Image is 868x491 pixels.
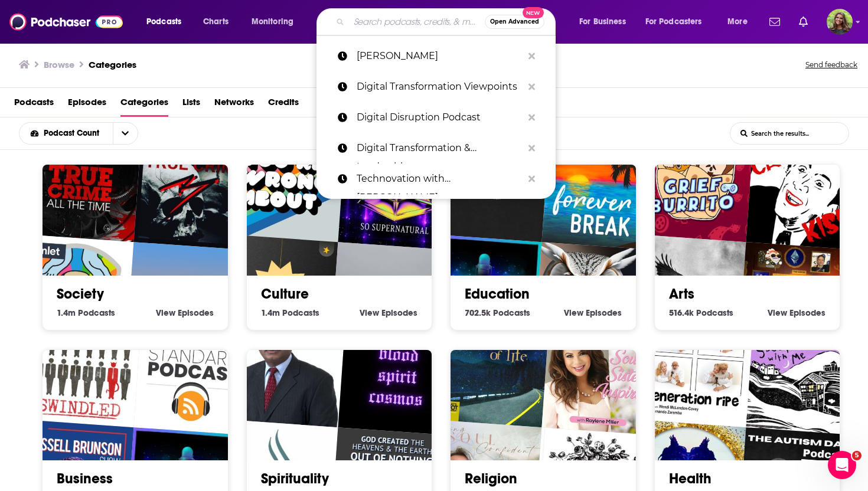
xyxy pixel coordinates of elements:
[349,12,485,31] input: Search podcasts, credits, & more...
[669,285,694,303] a: Arts
[14,93,54,117] a: Podcasts
[68,93,106,117] a: Episodes
[669,307,694,318] span: 516.4k
[133,316,252,435] img: The Bitcoin Standard Podcast
[357,102,523,133] p: Digital Disruption Podcast
[827,9,853,35] span: Logged in as reagan34226
[523,7,544,18] span: New
[465,285,530,303] a: Education
[57,285,104,303] a: Society
[316,133,556,163] a: Digital Transformation & Leadership
[696,307,733,318] span: Podcasts
[719,12,762,31] button: open menu
[357,71,523,102] p: Digital Transformation Viewpoints
[541,131,660,250] div: Forever Break
[360,307,417,318] a: View Culture Episodes
[768,307,787,318] span: View
[357,133,523,163] p: Digital Transformation & Leadership
[261,470,329,487] a: Spirituality
[261,285,309,303] a: Culture
[431,309,550,427] img: One Third of Life
[146,14,181,30] span: Podcasts
[268,93,299,117] a: Credits
[138,12,197,31] button: open menu
[465,470,517,487] a: Religion
[493,307,530,318] span: Podcasts
[802,57,861,73] button: Send feedback
[23,123,142,242] img: True Crime All The Time
[227,309,345,427] img: Identidad en Tiempo Difícil
[227,123,345,242] img: You're Wrong About
[214,93,254,117] a: Networks
[571,12,641,31] button: open menu
[746,131,864,250] img: Cage's Kiss: The Nicolas Cage Podcast
[78,307,115,318] span: Podcasts
[252,14,293,30] span: Monitoring
[316,102,556,133] a: Digital Disruption Podcast
[669,470,712,487] a: Health
[44,129,103,138] span: Podcast Count
[19,122,156,145] h2: Choose List sort
[768,307,825,318] a: View Arts Episodes
[635,123,753,242] div: Grief Burrito Gaming Podcast
[133,131,252,250] img: True Crime Bones
[727,14,748,30] span: More
[89,59,136,70] h1: Categories
[485,15,544,29] button: Open AdvancedNew
[44,59,74,70] h3: Browse
[182,93,200,117] a: Lists
[316,71,556,102] a: Digital Transformation Viewpoints
[316,163,556,194] a: Technovation with [PERSON_NAME]
[586,307,622,318] span: Episodes
[282,307,319,318] span: Podcasts
[328,8,567,35] div: Search podcasts, credits, & more...
[203,14,229,30] span: Charts
[19,129,113,138] button: open menu
[645,14,702,30] span: For Podcasters
[57,470,113,487] a: Business
[23,309,142,427] img: Swindled
[765,12,785,32] a: Show notifications dropdown
[360,307,379,318] span: View
[564,307,622,318] a: View Education Episodes
[827,9,853,35] img: User Profile
[57,307,76,318] span: 1.4m
[465,307,530,318] a: 702.5k Education Podcasts
[113,123,138,144] button: open menu
[195,12,236,31] a: Charts
[261,307,280,318] span: 1.4m
[746,316,864,435] img: Sleep With Me
[828,451,856,479] iframe: Intercom live chat
[156,307,175,318] span: View
[381,307,417,318] span: Episodes
[156,307,214,318] a: View Society Episodes
[579,14,626,30] span: For Business
[635,309,753,427] img: GENERATION RIPE
[541,316,660,435] div: Soulsister Inspired Podcast
[243,12,309,31] button: open menu
[638,12,719,31] button: open menu
[357,163,523,194] p: Technovation with Peter High
[338,316,456,435] img: Blood, Spirit, Cosmos
[789,307,825,318] span: Episodes
[178,307,214,318] span: Episodes
[9,11,123,33] a: Podchaser - Follow, Share and Rate Podcasts
[794,12,812,32] a: Show notifications dropdown
[120,93,168,117] a: Categories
